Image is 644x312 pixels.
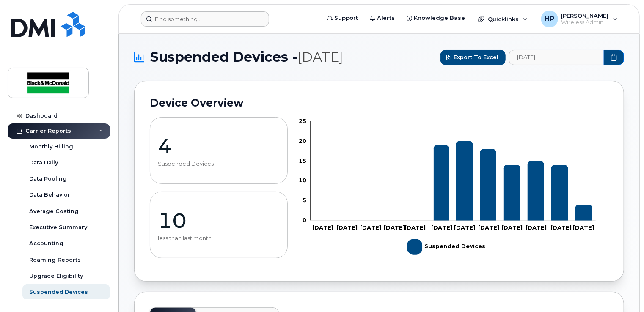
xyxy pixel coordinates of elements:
[158,134,280,159] p: 4
[299,137,306,144] tspan: 20
[573,224,594,231] tspan: [DATE]
[407,236,485,258] g: Suspended Devices
[150,49,343,66] span: Suspended Devices -
[303,217,306,224] tspan: 0
[384,224,405,231] tspan: [DATE]
[526,224,547,231] tspan: [DATE]
[150,96,608,109] h2: Device Overview
[550,224,572,231] tspan: [DATE]
[440,50,506,65] button: Export to Excel
[299,118,306,124] tspan: 25
[158,235,280,242] p: less than last month
[336,224,358,231] tspan: [DATE]
[360,224,381,231] tspan: [DATE]
[604,50,624,65] button: Choose Date
[299,177,306,184] tspan: 10
[454,53,498,61] span: Export to Excel
[407,236,485,258] g: Legend
[501,224,523,231] tspan: [DATE]
[405,224,426,231] tspan: [DATE]
[303,197,306,204] tspan: 5
[299,157,306,164] tspan: 15
[158,161,280,167] p: Suspended Devices
[431,224,452,231] tspan: [DATE]
[454,224,476,231] tspan: [DATE]
[158,208,280,233] p: 10
[299,118,596,258] g: Chart
[312,224,333,231] tspan: [DATE]
[478,224,499,231] tspan: [DATE]
[509,50,604,65] input: archived_billing_data
[297,49,343,65] span: [DATE]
